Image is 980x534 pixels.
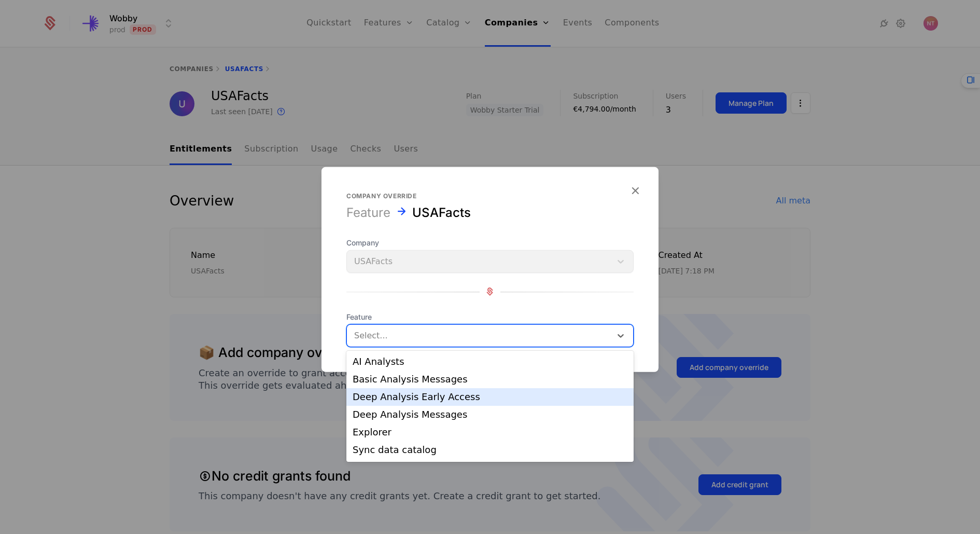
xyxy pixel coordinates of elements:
[353,375,627,384] div: Basic Analysis Messages
[346,191,634,200] div: Company override
[353,410,627,419] div: Deep Analysis Messages
[412,204,471,221] div: USAFacts
[346,311,634,322] span: Feature
[353,428,627,437] div: Explorer
[346,237,634,248] span: Company
[353,392,627,402] div: Deep Analysis Early Access
[346,204,390,221] div: Feature
[353,357,627,366] div: AI Analysts
[353,445,627,455] div: Sync data catalog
